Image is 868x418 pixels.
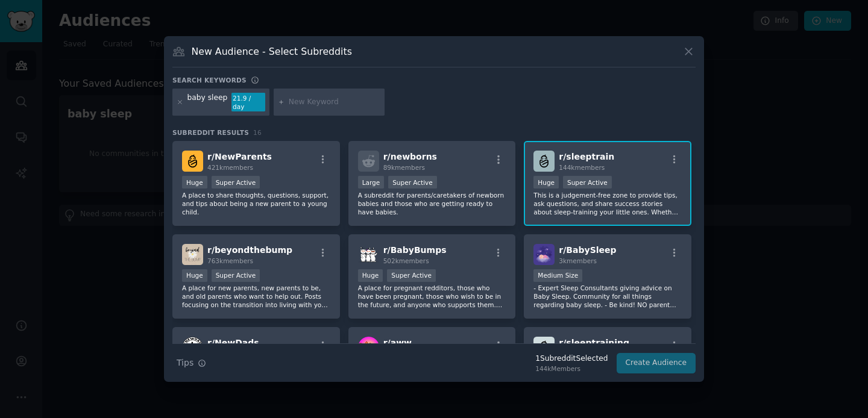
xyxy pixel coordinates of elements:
[289,97,380,108] input: New Keyword
[535,354,608,364] div: 1 Subreddit Selected
[533,337,555,358] img: sleeptraining
[192,45,352,58] h3: New Audience - Select Subreddits
[358,244,379,265] img: BabyBumps
[358,191,506,216] p: A subreddit for parents/caretakers of newborn babies and those who are getting ready to have babies.
[358,284,506,309] p: A place for pregnant redditors, those who have been pregnant, those who wish to be in the future,...
[212,176,260,189] div: Super Active
[187,93,228,112] div: baby sleep
[182,176,207,189] div: Huge
[559,257,597,264] span: 3k members
[182,284,330,309] p: A place for new parents, new parents to be, and old parents who want to help out. Posts focusing ...
[207,164,253,171] span: 421k members
[533,176,559,189] div: Huge
[358,269,383,282] div: Huge
[182,337,203,358] img: NewDads
[388,176,437,189] div: Super Active
[231,93,265,112] div: 21.9 / day
[383,152,437,161] span: r/ newborns
[182,244,203,265] img: beyondthebump
[383,257,429,264] span: 502k members
[533,269,582,282] div: Medium Size
[559,152,614,161] span: r/ sleeptrain
[559,338,629,348] span: r/ sleeptraining
[387,269,436,282] div: Super Active
[182,191,330,216] p: A place to share thoughts, questions, support, and tips about being a new parent to a young child.
[172,352,210,373] button: Tips
[182,269,207,282] div: Huge
[207,257,253,264] span: 763k members
[383,245,447,255] span: r/ BabyBumps
[559,164,605,171] span: 144k members
[358,337,379,358] img: aww
[177,357,193,369] span: Tips
[358,176,385,189] div: Large
[172,128,249,137] span: Subreddit Results
[207,338,259,348] span: r/ NewDads
[207,152,272,161] span: r/ NewParents
[212,269,260,282] div: Super Active
[533,244,555,265] img: BabySleep
[533,151,555,172] img: sleeptrain
[172,76,247,84] h3: Search keywords
[383,338,412,348] span: r/ aww
[533,191,682,216] p: This is a judgement-free zone to provide tips, ask questions, and share success stories about sle...
[207,245,292,255] span: r/ beyondthebump
[563,176,612,189] div: Super Active
[253,129,262,136] span: 16
[535,364,608,373] div: 144k Members
[559,245,616,255] span: r/ BabySleep
[383,164,425,171] span: 89k members
[533,284,682,309] p: - Expert Sleep Consultants giving advice on Baby Sleep. Community for all things regarding baby s...
[182,151,203,172] img: NewParents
